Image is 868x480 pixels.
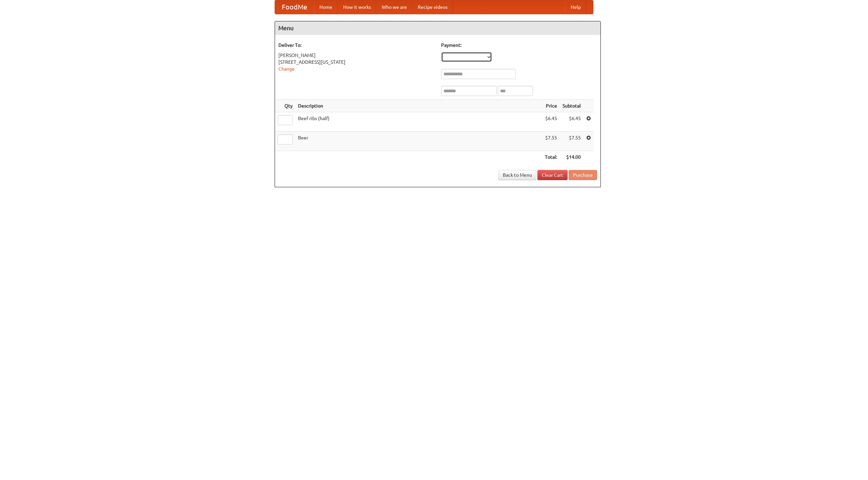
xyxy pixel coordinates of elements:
[295,100,542,112] th: Description
[278,52,434,59] div: [PERSON_NAME]
[338,0,376,14] a: How it works
[441,42,597,49] h5: Payment:
[542,151,560,164] th: Total:
[295,112,542,132] td: Beef ribs (half)
[560,132,584,151] td: $7.55
[542,112,560,132] td: $6.45
[542,132,560,151] td: $7.55
[569,170,597,180] button: Purchase
[560,151,584,164] th: $14.00
[314,0,338,14] a: Home
[278,66,295,72] a: Change
[560,100,584,112] th: Subtotal
[542,100,560,112] th: Price
[537,170,568,180] a: Clear Cart
[376,0,412,14] a: Who we are
[498,170,536,180] a: Back to Menu
[412,0,453,14] a: Recipe videos
[278,59,434,65] div: [STREET_ADDRESS][US_STATE]
[278,42,434,49] h5: Deliver To:
[295,132,542,151] td: Beer
[275,21,600,35] h4: Menu
[275,100,295,112] th: Qty
[565,0,586,14] a: Help
[560,112,584,132] td: $6.45
[275,0,314,14] a: FoodMe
